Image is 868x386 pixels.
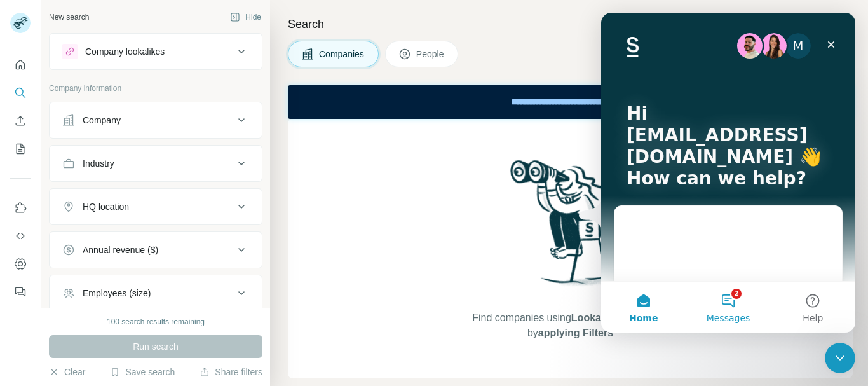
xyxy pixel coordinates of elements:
button: Quick start [10,53,31,76]
button: Share filters [200,366,262,378]
button: Dashboard [10,252,31,275]
img: Surfe Illustration - Stars [571,170,685,284]
iframe: Intercom live chat [601,13,855,333]
h4: Search [288,15,853,33]
button: Feedback [10,280,31,303]
div: Company [83,114,121,127]
button: Company lookalikes [50,36,262,67]
iframe: Banner [288,85,853,119]
img: Avatar [10,13,31,33]
span: Lookalikes search [571,312,660,323]
button: HQ location [50,191,262,222]
button: Annual revenue ($) [50,235,262,265]
span: Find companies using or by [468,310,672,341]
button: Industry [50,148,262,179]
button: Use Surfe on LinkedIn [10,196,31,219]
p: Company information [49,83,262,94]
button: Clear [49,366,85,378]
div: Industry [83,157,114,170]
button: Employees (size) [50,278,262,308]
span: People [416,48,445,60]
button: Hide [221,8,270,27]
button: Enrich CSV [10,109,31,132]
button: Search [10,81,31,104]
button: My lists [10,137,31,160]
div: HQ location [83,200,129,213]
div: Company lookalikes [85,45,165,58]
img: Surfe Illustration - Woman searching with binoculars [505,156,637,298]
span: applying Filters [538,327,613,338]
button: Use Surfe API [10,224,31,247]
button: Company [50,105,262,135]
div: Employees (size) [83,287,151,300]
iframe: Intercom live chat [825,343,855,373]
button: Save search [110,366,175,378]
div: Annual revenue ($) [83,244,158,256]
div: 100 search results remaining [107,316,205,327]
span: Companies [319,48,365,60]
div: New search [49,11,89,23]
